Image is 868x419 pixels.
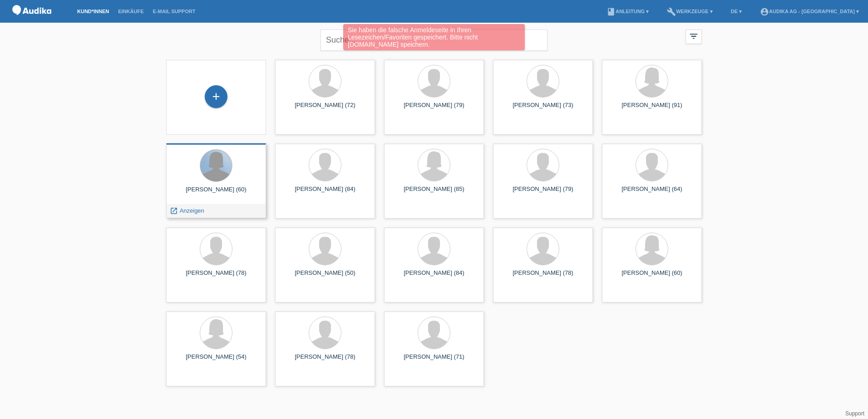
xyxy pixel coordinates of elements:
div: [PERSON_NAME] (79) [391,102,477,116]
a: account_circleAudika AG - [GEOGRAPHIC_DATA] ▾ [755,9,863,14]
div: [PERSON_NAME] (64) [609,185,695,200]
i: build [667,7,676,16]
div: [PERSON_NAME] (60) [173,186,259,200]
a: Support [845,410,864,417]
span: Anzeigen [180,207,204,214]
a: DE ▾ [726,9,746,14]
i: book [607,7,616,16]
div: [PERSON_NAME] (79) [500,185,586,200]
a: E-Mail Support [148,9,200,14]
a: POS — MF Group [9,18,54,24]
div: [PERSON_NAME] (73) [500,102,586,116]
a: Einkäufe [113,9,148,14]
div: [PERSON_NAME] (50) [282,269,368,284]
div: Sie haben die falsche Anmeldeseite in Ihren Lesezeichen/Favoriten gespeichert. Bitte nicht [DOMAI... [343,24,525,50]
a: launch Anzeigen [170,207,204,214]
a: Kund*innen [73,9,113,14]
div: [PERSON_NAME] (54) [173,353,259,368]
i: account_circle [760,7,769,16]
a: bookAnleitung ▾ [602,9,653,14]
div: [PERSON_NAME] (78) [282,353,368,368]
div: [PERSON_NAME] (60) [609,269,695,284]
div: [PERSON_NAME] (78) [500,269,586,284]
div: [PERSON_NAME] (71) [391,353,477,368]
i: launch [170,207,178,215]
a: buildWerkzeuge ▾ [662,9,717,14]
div: [PERSON_NAME] (85) [391,185,477,200]
div: [PERSON_NAME] (72) [282,102,368,116]
div: [PERSON_NAME] (78) [173,269,259,284]
div: Kund*in hinzufügen [205,89,227,104]
div: [PERSON_NAME] (84) [282,185,368,200]
div: [PERSON_NAME] (91) [609,102,695,116]
div: [PERSON_NAME] (84) [391,269,477,284]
